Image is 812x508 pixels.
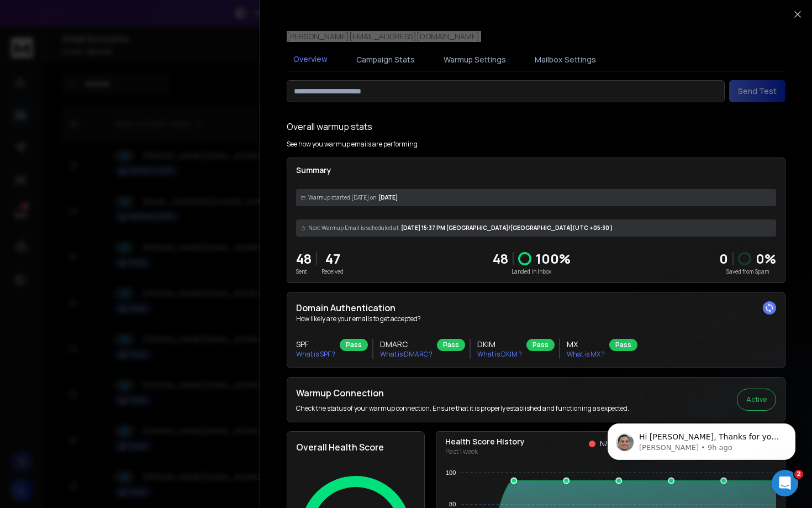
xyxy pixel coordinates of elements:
[287,140,418,149] p: See how you warmup emails are performing
[756,250,776,268] p: 0 %
[296,386,629,400] h2: Warmup Connection
[794,470,803,479] span: 2
[296,219,776,237] div: [DATE] 15:37 PM [GEOGRAPHIC_DATA]/[GEOGRAPHIC_DATA] (UTC +05:30 )
[437,339,465,351] div: Pass
[321,250,344,268] p: 47
[308,193,376,202] span: Warmup started [DATE] on
[287,31,479,42] p: [PERSON_NAME][EMAIL_ADDRESS][DOMAIN_NAME]
[609,339,637,351] div: Pass
[719,249,728,268] strong: 0
[380,339,433,350] h3: DMARC
[340,339,368,351] div: Pass
[526,339,555,351] div: Pass
[445,436,525,447] p: Health Score History
[287,120,372,133] h1: Overall warmup stats
[567,339,605,350] h3: MX
[449,501,456,507] tspan: 80
[536,250,571,268] p: 100 %
[296,441,415,454] h2: Overall Health Score
[321,268,344,276] p: Received
[308,224,399,232] span: Next Warmup Email is scheduled at
[445,447,525,456] p: Past 1 week
[296,250,312,268] p: 48
[296,404,629,413] p: Check the status of your warmup connection. Ensure that it is properly established and functionin...
[493,268,571,276] p: Landed in Inbox
[772,470,798,496] iframe: Intercom live chat
[477,350,522,359] p: What is DKIM ?
[296,268,312,276] p: Sent
[437,48,513,72] button: Warmup Settings
[591,400,812,478] iframe: Intercom notifications message
[737,389,776,411] button: Active
[296,315,776,323] p: How likely are your emails to get accepted?
[477,339,522,350] h3: DKIM
[446,469,456,476] tspan: 100
[296,301,776,315] h2: Domain Authentication
[296,189,776,206] div: [DATE]
[287,47,334,72] button: Overview
[493,250,508,268] p: 48
[567,350,605,359] p: What is MX ?
[380,350,433,359] p: What is DMARC ?
[296,339,335,350] h3: SPF
[350,48,421,72] button: Campaign Stats
[719,268,776,276] p: Saved from Spam
[296,350,335,359] p: What is SPF ?
[296,165,776,176] p: Summary
[528,48,603,72] button: Mailbox Settings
